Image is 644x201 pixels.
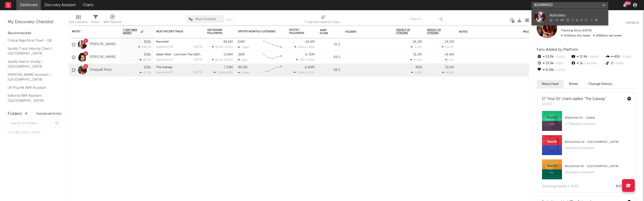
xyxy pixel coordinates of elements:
div: -526k [238,46,249,49]
div: 56.2M [413,40,422,44]
div: 46.5M [238,66,247,69]
div: Folders [345,30,384,33]
span: 199k fans last week [561,34,622,37]
a: UK Pop/Alt A&R Assistant [8,85,56,91]
div: Filters [91,19,100,25]
div: 57 "Viral 50" charts added [542,96,606,102]
div: 4.28k [537,67,571,73]
span: +52 % [554,62,563,65]
div: A&R Pipeline [103,19,121,25]
div: Notes [459,30,510,33]
div: Folders [8,111,22,117]
span: -34.6 % [587,56,599,58]
span: 40.9k [215,46,223,49]
div: 7-Day Fans Added (7-Day Fans Added) [304,19,343,25]
div: 105k [144,66,151,69]
input: Search for folders... [8,120,61,127]
div: ( ) [212,58,233,61]
span: -11.8 % [224,46,232,49]
button: 99+ [623,3,627,7]
a: Manchild [156,41,169,43]
div: ( ) [214,71,233,74]
div: popularity: 92 [156,71,173,74]
button: Notes [564,80,583,88]
div: -11 % [445,58,454,61]
div: Ashnikko [549,12,606,18]
div: 302k [144,40,151,44]
a: [PERSON_NAME] [89,55,116,59]
div: # 9 on Viral 50 - Global [565,115,631,121]
svg: Chart title [261,64,284,77]
span: -7.04 % [305,59,314,61]
span: Tracking Since: [DATE] [561,29,592,32]
div: -47.1 % [140,71,151,74]
span: -7.46 % [620,56,631,58]
div: Jump Score [320,29,332,35]
span: Fans Added by Platform [537,48,578,52]
div: 186k [238,58,248,62]
div: Most Recent Track [156,30,194,33]
a: [PERSON_NAME] Assistant / [GEOGRAPHIC_DATA] [8,72,56,82]
div: 5.54M [224,53,233,56]
div: Recommended [8,30,61,36]
div: 48.6M [223,40,233,44]
button: Untrack [626,20,639,26]
a: Death Wish - Live from The [GEOGRAPHIC_DATA] [156,53,222,56]
div: ( ) [212,45,233,49]
div: # 11 on Viral 50 - [GEOGRAPHIC_DATA] [565,163,631,169]
div: 10.1M [445,66,454,69]
div: # 15 on Viral 50 - [GEOGRAPHIC_DATA] [565,139,631,145]
a: #9onViral 50 - Global1.77Mplaylist followers [538,111,635,135]
div: popularity: 62 [156,58,173,61]
div: 69.5 [320,54,340,60]
span: 53.8k [297,71,304,74]
div: 45M [415,66,422,69]
div: -8.61 % [442,71,454,74]
input: Search... [407,15,445,23]
span: -1.27 % [554,69,565,72]
div: 368k playlist followers [565,145,631,151]
div: 11.9k [571,54,605,60]
a: Ashnikko [532,9,608,25]
span: 75k [299,59,304,61]
button: Change History [583,80,617,88]
div: -11.5 % [411,71,422,74]
div: 24.9M [305,40,315,44]
div: 0 [605,60,639,67]
span: -0.01 % [305,71,314,74]
div: Spotify Followers [289,29,307,35]
div: Edit Columns [69,13,88,28]
div: [DATE] [194,71,202,74]
div: 99 + [625,1,631,5]
div: ( ) [294,71,315,74]
span: Weekly UK Streams [427,29,446,35]
a: Editorial A&R Assistant ([GEOGRAPHIC_DATA]) [8,93,56,103]
div: Spotify Monthly Listeners [238,30,276,33]
a: The Subway [156,66,172,69]
span: Weekly US Streams [396,29,414,35]
span: 7-Day Fans Added [123,29,139,35]
div: Priority [523,30,543,33]
span: -100 % [613,62,624,65]
input: Search for artists [532,2,608,8]
div: -24.1 % [140,58,151,61]
span: -53.8 % [223,59,232,61]
svg: Chart title [261,38,284,51]
button: Save [226,18,233,21]
svg: Chart title [261,51,284,64]
div: 1k [571,60,605,67]
a: Chappell Roan [89,68,112,72]
a: Spotify Search Virality / [GEOGRAPHIC_DATA] [8,59,56,69]
div: 1.77M playlist followers [565,121,631,127]
div: 66.1 [320,67,340,73]
button: Show All [616,185,632,188]
span: 155k [298,46,304,49]
div: 38M [238,53,245,56]
div: 1.26M [238,71,249,74]
div: Filters [91,13,100,28]
div: -1.91 % [411,45,422,49]
div: ( ) [294,45,315,49]
a: [PERSON_NAME] [89,42,116,47]
div: The Subway [156,66,202,69]
button: News Feed [537,80,564,88]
